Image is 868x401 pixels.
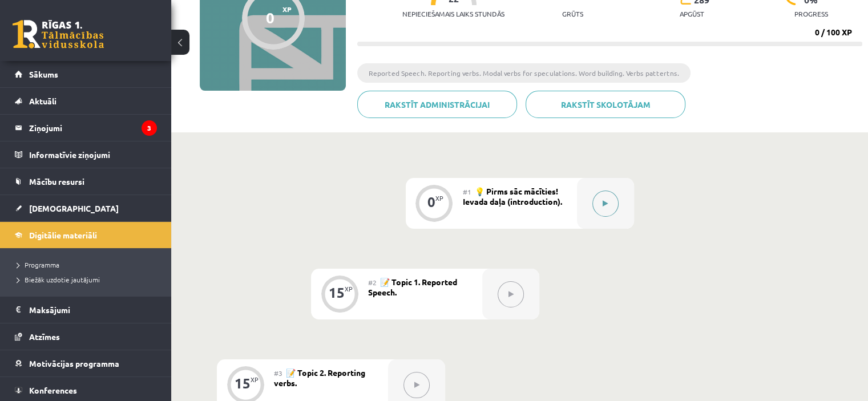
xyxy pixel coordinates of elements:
[15,222,157,248] a: Digitālie materiāli
[29,358,119,368] span: Motivācijas programma
[368,278,377,287] span: #2
[463,187,471,196] span: #1
[29,385,77,395] span: Konferences
[357,91,517,118] a: Rakstīt administrācijai
[29,141,157,168] legend: Informatīvie ziņojumi
[29,69,58,79] span: Sākums
[329,287,345,298] div: 15
[17,260,59,269] span: Programma
[435,195,443,201] div: XP
[463,186,562,206] span: 💡 Pirms sāc mācīties! Ievada daļa (introduction).
[29,203,119,213] span: [DEMOGRAPHIC_DATA]
[235,378,251,388] div: 15
[251,376,259,383] div: XP
[427,197,435,207] div: 0
[15,350,157,376] a: Motivācijas programma
[29,331,60,342] span: Atzīmes
[15,195,157,221] a: [DEMOGRAPHIC_DATA]
[29,176,84,187] span: Mācību resursi
[15,141,157,168] a: Informatīvie ziņojumi
[282,5,292,13] span: XP
[29,297,157,323] legend: Maksājumi
[357,63,691,83] li: Reported Speech. Reporting verbs. Modal verbs for speculations. Word building. Verbs pattertns.
[266,9,274,26] div: 0
[368,277,457,297] span: 📝 Topic 1. Reported Speech.
[274,367,365,388] span: 📝 Topic 2. Reporting verbs.
[15,323,157,350] a: Atzīmes
[29,96,56,106] span: Aktuāli
[17,274,160,285] a: Biežāk uzdotie jautājumi
[15,88,157,114] a: Aktuāli
[29,115,157,141] legend: Ziņojumi
[794,10,828,18] p: progress
[680,10,704,18] p: apgūst
[17,260,160,270] a: Programma
[15,115,157,141] a: Ziņojumi3
[345,286,353,292] div: XP
[29,230,97,240] span: Digitālie materiāli
[15,297,157,323] a: Maksājumi
[15,61,157,87] a: Sākums
[142,120,157,136] i: 3
[562,10,583,18] p: Grūts
[526,91,685,118] a: Rakstīt skolotājam
[15,168,157,195] a: Mācību resursi
[402,10,504,18] p: Nepieciešamais laiks stundās
[13,20,104,48] a: Rīgas 1. Tālmācības vidusskola
[274,368,282,378] span: #3
[17,275,100,284] span: Biežāk uzdotie jautājumi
